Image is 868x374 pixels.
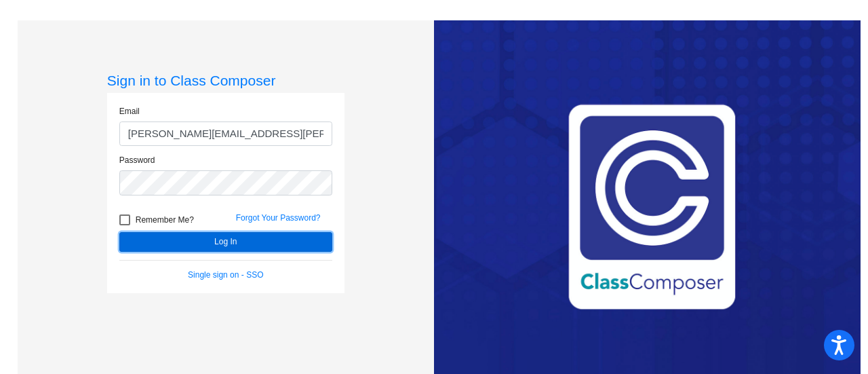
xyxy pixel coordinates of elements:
label: Email [119,105,140,117]
label: Password [119,154,155,166]
button: Log In [119,232,332,252]
span: Remember Me? [136,212,194,228]
a: Single sign on - SSO [188,270,263,280]
h3: Sign in to Class Composer [107,72,344,89]
a: Forgot Your Password? [236,213,321,223]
